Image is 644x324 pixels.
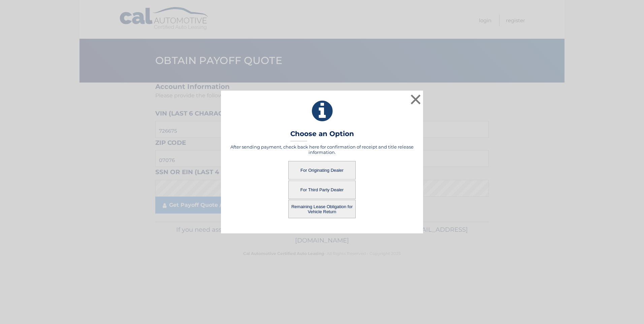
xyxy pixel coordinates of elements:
[290,130,354,141] h3: Choose an Option
[288,161,356,180] button: For Originating Dealer
[409,93,422,106] button: ×
[288,200,356,218] button: Remaining Lease Obligation for Vehicle Return
[288,181,356,199] button: For Third Party Dealer
[229,144,415,155] h5: After sending payment, check back here for confirmation of receipt and title release information.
